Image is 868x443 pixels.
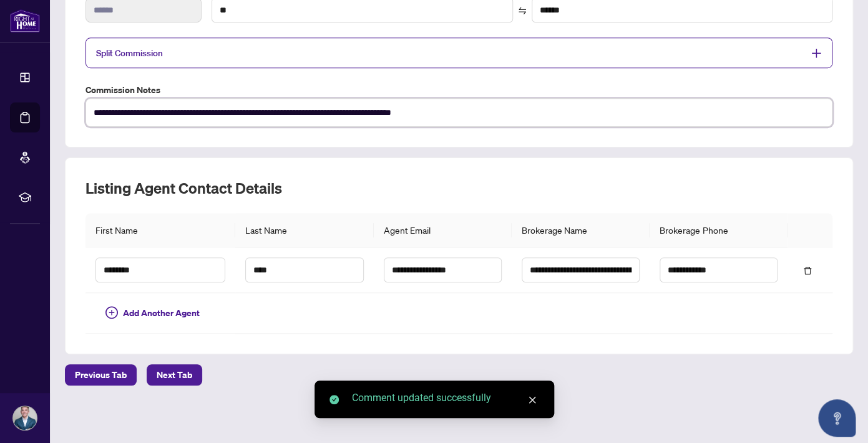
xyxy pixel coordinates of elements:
[811,47,822,59] span: plus
[518,6,527,15] span: swap
[75,365,127,385] span: Previous Tab
[10,9,40,32] img: logo
[95,303,210,323] button: Add Another Agent
[374,213,512,247] th: Agent Email
[147,364,202,386] button: Next Tab
[85,213,235,247] th: First Name
[105,306,118,319] span: plus-circle
[235,213,373,247] th: Last Name
[13,406,37,430] img: Profile Icon
[512,213,650,247] th: Brokerage Name
[85,83,832,97] label: Commission Notes
[85,37,832,68] div: Split Commission
[803,266,812,275] span: delete
[85,178,832,198] h2: Listing Agent Contact Details
[157,365,192,385] span: Next Tab
[65,364,137,386] button: Previous Tab
[528,396,537,404] span: close
[96,47,163,59] span: Split Commission
[818,399,856,437] button: Open asap
[525,393,539,407] a: Close
[352,391,539,406] div: Comment updated successfully
[329,395,339,404] span: check-circle
[123,306,200,320] span: Add Another Agent
[650,213,788,247] th: Brokerage Phone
